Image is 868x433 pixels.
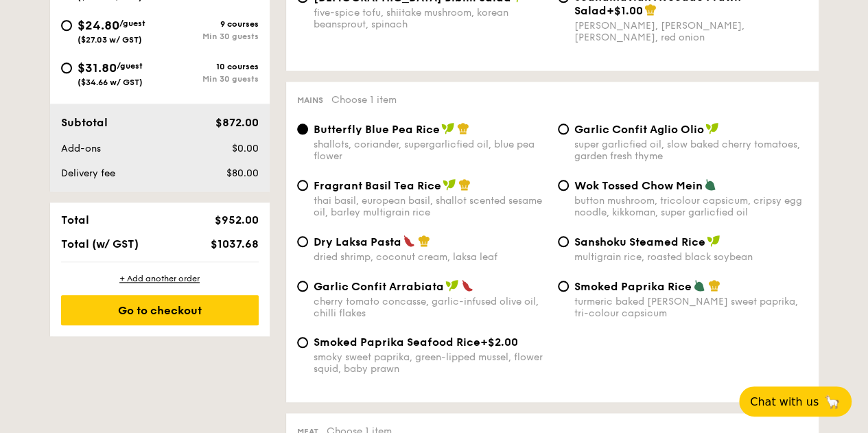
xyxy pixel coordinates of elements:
span: Sanshoku Steamed Rice [574,235,705,248]
div: five-spice tofu, shiitake mushroom, korean beansprout, spinach [314,7,547,30]
span: $1037.68 [210,237,258,250]
input: Garlic Confit Arrabiatacherry tomato concasse, garlic-infused olive oil, chilli flakes [297,281,308,292]
img: icon-chef-hat.a58ddaea.svg [457,122,469,134]
span: Wok Tossed Chow Mein [574,179,703,192]
button: Chat with us🦙 [739,386,852,417]
input: Sanshoku Steamed Ricemultigrain rice, roasted black soybean [558,236,569,247]
input: Garlic Confit Aglio Oliosuper garlicfied oil, slow baked cherry tomatoes, garden fresh thyme [558,124,569,134]
div: Min 30 guests [160,74,259,84]
div: smoky sweet paprika, green-lipped mussel, flower squid, baby prawn [314,351,547,375]
img: icon-vegan.f8ff3823.svg [445,279,459,292]
div: turmeric baked [PERSON_NAME] sweet paprika, tri-colour capsicum [574,296,808,319]
span: Delivery fee [61,167,115,179]
span: /guest [117,61,143,71]
span: $872.00 [215,116,258,129]
span: Garlic Confit Arrabiata [314,280,444,293]
img: icon-spicy.37a8142b.svg [461,279,473,292]
img: icon-chef-hat.a58ddaea.svg [458,178,471,191]
span: Choose 1 item [331,94,397,106]
span: /guest [119,19,145,28]
div: super garlicfied oil, slow baked cherry tomatoes, garden fresh thyme [574,139,808,162]
span: $952.00 [214,213,258,226]
img: icon-chef-hat.a58ddaea.svg [708,279,720,292]
span: $31.80 [78,60,117,75]
input: Smoked Paprika Seafood Rice+$2.00smoky sweet paprika, green-lipped mussel, flower squid, baby prawn [297,337,308,348]
img: icon-chef-hat.a58ddaea.svg [418,235,430,247]
span: Add-ons [61,143,101,154]
img: icon-vegan.f8ff3823.svg [441,122,455,134]
span: Smoked Paprika Rice [574,280,692,293]
img: icon-vegetarian.fe4039eb.svg [693,279,705,292]
img: icon-spicy.37a8142b.svg [403,235,415,247]
span: $0.00 [231,143,258,154]
input: $24.80/guest($27.03 w/ GST)9 coursesMin 30 guests [61,20,72,31]
img: icon-vegan.f8ff3823.svg [705,122,719,134]
span: Total [61,213,89,226]
div: cherry tomato concasse, garlic-infused olive oil, chilli flakes [314,296,547,319]
div: shallots, coriander, supergarlicfied oil, blue pea flower [314,139,547,162]
div: 10 courses [160,62,259,71]
div: thai basil, european basil, shallot scented sesame oil, barley multigrain rice [314,195,547,218]
span: ($34.66 w/ GST) [78,78,143,87]
img: icon-chef-hat.a58ddaea.svg [644,3,657,16]
input: Wok Tossed Chow Meinbutton mushroom, tricolour capsicum, cripsy egg noodle, kikkoman, super garli... [558,180,569,191]
span: Mains [297,95,323,105]
div: button mushroom, tricolour capsicum, cripsy egg noodle, kikkoman, super garlicfied oil [574,195,808,218]
span: $24.80 [78,18,119,33]
div: 9 courses [160,19,259,29]
span: +$2.00 [480,336,518,349]
span: Chat with us [750,395,819,408]
img: icon-vegan.f8ff3823.svg [707,235,720,247]
div: + Add another order [61,273,259,284]
input: Dry Laksa Pastadried shrimp, coconut cream, laksa leaf [297,236,308,247]
span: Butterfly Blue Pea Rice [314,123,440,136]
span: +$1.00 [607,4,643,17]
input: Smoked Paprika Riceturmeric baked [PERSON_NAME] sweet paprika, tri-colour capsicum [558,281,569,292]
span: Garlic Confit Aglio Olio [574,123,704,136]
span: Fragrant Basil Tea Rice [314,179,441,192]
div: Go to checkout [61,295,259,325]
img: icon-vegetarian.fe4039eb.svg [704,178,716,191]
input: Fragrant Basil Tea Ricethai basil, european basil, shallot scented sesame oil, barley multigrain ... [297,180,308,191]
div: Min 30 guests [160,32,259,41]
input: $31.80/guest($34.66 w/ GST)10 coursesMin 30 guests [61,62,72,73]
span: 🦙 [824,394,841,410]
img: icon-vegan.f8ff3823.svg [443,178,456,191]
span: Subtotal [61,116,108,129]
div: multigrain rice, roasted black soybean [574,251,808,263]
span: ($27.03 w/ GST) [78,35,142,45]
input: Butterfly Blue Pea Riceshallots, coriander, supergarlicfied oil, blue pea flower [297,124,308,134]
div: [PERSON_NAME], [PERSON_NAME], [PERSON_NAME], red onion [574,20,808,43]
span: $80.00 [226,167,258,179]
span: Smoked Paprika Seafood Rice [314,336,480,349]
div: dried shrimp, coconut cream, laksa leaf [314,251,547,263]
span: Dry Laksa Pasta [314,235,401,248]
span: Total (w/ GST) [61,237,139,250]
